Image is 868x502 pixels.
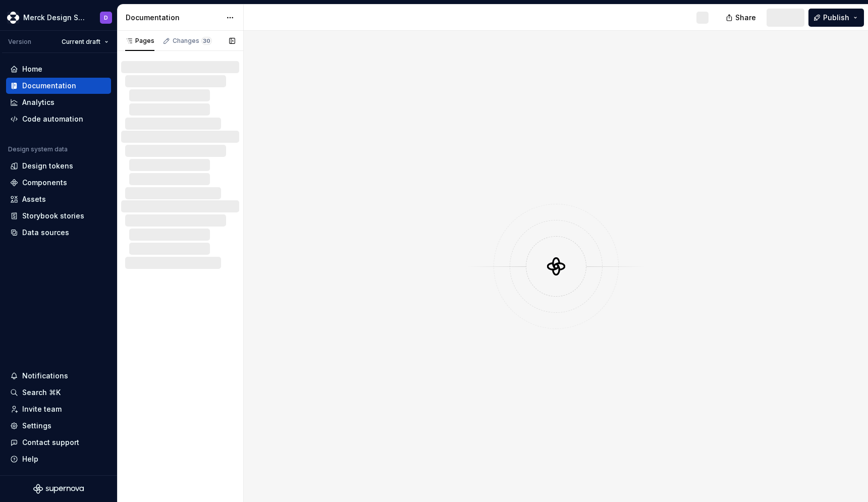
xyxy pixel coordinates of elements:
a: Components [6,175,111,191]
a: Data sources [6,225,111,241]
a: Assets [6,191,111,207]
span: Current draft [62,38,100,46]
a: Documentation [6,78,111,94]
a: Storybook stories [6,208,111,224]
img: 317a9594-9ec3-41ad-b59a-e557b98ff41d.png [7,12,19,24]
div: Help [22,454,38,464]
div: Version [8,38,31,46]
button: Share [721,9,763,27]
button: Publish [808,9,864,27]
div: Changes [173,37,212,45]
div: Notifications [22,371,68,381]
span: Share [735,13,756,23]
button: Current draft [57,35,113,49]
button: Help [6,451,111,467]
div: Search ⌘K [22,387,61,398]
div: Home [22,64,42,74]
div: Components [22,178,67,188]
div: Documentation [22,81,76,91]
div: Pages [125,37,154,45]
span: Publish [823,13,849,23]
div: Analytics [22,97,55,107]
div: Documentation [126,13,221,23]
span: 30 [201,37,212,45]
button: Notifications [6,368,111,384]
a: Home [6,61,111,77]
button: Search ⌘K [6,384,111,401]
div: Storybook stories [22,211,84,221]
a: Design tokens [6,158,111,174]
div: Design tokens [22,161,73,171]
div: Invite team [22,404,62,414]
div: Design system data [8,145,68,153]
button: Contact support [6,434,111,451]
a: Analytics [6,94,111,110]
div: Settings [22,421,51,431]
div: Contact support [22,437,79,448]
div: Code automation [22,114,83,124]
a: Code automation [6,111,111,127]
a: Settings [6,418,111,434]
div: D [104,14,108,22]
div: Merck Design System [23,13,88,23]
div: Assets [22,194,46,204]
a: Invite team [6,401,111,417]
svg: Supernova Logo [33,484,84,494]
div: Data sources [22,228,69,238]
button: Merck Design SystemD [2,7,115,28]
